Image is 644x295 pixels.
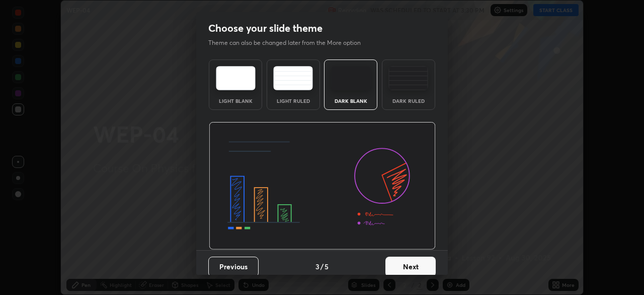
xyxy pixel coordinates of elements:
img: darkRuledTheme.de295e13.svg [388,66,428,90]
div: Dark Ruled [388,98,429,103]
div: Light Ruled [273,98,313,103]
h2: Choose your slide theme [208,22,323,35]
h4: / [320,261,324,272]
h4: 5 [325,261,329,272]
p: Theme can also be changed later from the More option [208,38,371,47]
h4: 3 [315,261,319,272]
img: lightTheme.e5ed3b09.svg [216,66,256,90]
div: Dark Blank [331,98,371,103]
img: lightRuledTheme.5fabf969.svg [273,66,313,90]
button: Next [385,257,436,277]
div: Light Blank [215,98,256,103]
img: darkThemeBanner.d06ce4a2.svg [209,122,436,250]
img: darkTheme.f0cc69e5.svg [331,66,371,90]
button: Previous [208,257,259,277]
